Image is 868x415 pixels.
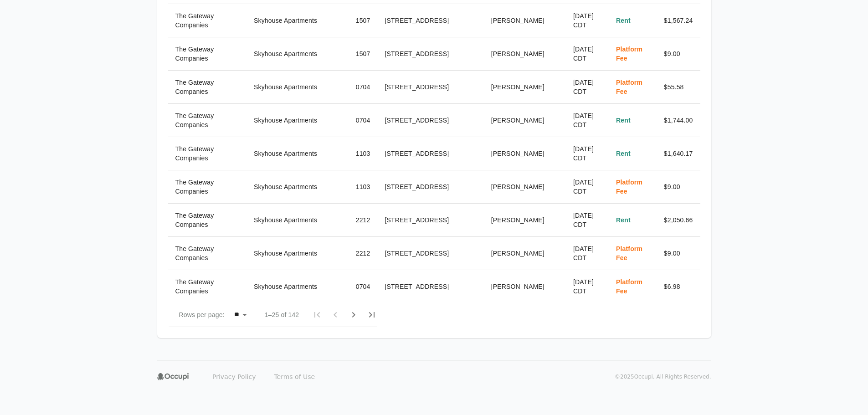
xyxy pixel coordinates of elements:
p: © 2025 Occupi. All Rights Reserved. [615,373,711,380]
span: Platform Fee [616,79,642,95]
th: [PERSON_NAME] [484,4,566,37]
th: Skyhouse Apartments [247,270,349,303]
th: 2212 [349,204,378,237]
th: The Gateway Companies [168,237,247,270]
th: [DATE] CDT [566,237,609,270]
th: [STREET_ADDRESS] [377,137,483,170]
th: [PERSON_NAME] [484,71,566,104]
p: 1–25 of 142 [265,310,299,319]
th: [DATE] CDT [566,270,609,303]
th: [PERSON_NAME] [484,237,566,270]
td: $2,050.66 [657,204,700,237]
th: Skyhouse Apartments [247,104,349,137]
th: 1103 [349,137,378,170]
a: Privacy Policy [207,369,261,384]
th: Skyhouse Apartments [247,204,349,237]
th: 0704 [349,104,378,137]
th: [STREET_ADDRESS] [377,71,483,104]
a: Terms of Use [268,369,320,384]
td: $9.00 [657,170,700,204]
span: Rent [616,117,631,124]
span: Rent [616,150,631,157]
th: [PERSON_NAME] [484,170,566,204]
th: [PERSON_NAME] [484,137,566,170]
th: 0704 [349,270,378,303]
p: Rows per page: [179,310,225,319]
th: [PERSON_NAME] [484,270,566,303]
th: Skyhouse Apartments [247,37,349,71]
td: $9.00 [657,37,700,71]
select: rows per page [228,308,250,321]
th: The Gateway Companies [168,71,247,104]
th: Skyhouse Apartments [247,4,349,37]
th: [STREET_ADDRESS] [377,204,483,237]
th: The Gateway Companies [168,170,247,204]
th: [DATE] CDT [566,170,609,204]
th: 1507 [349,37,378,71]
button: last page [363,306,381,324]
th: [STREET_ADDRESS] [377,270,483,303]
th: [DATE] CDT [566,204,609,237]
th: The Gateway Companies [168,104,247,137]
td: $1,567.24 [657,4,700,37]
th: The Gateway Companies [168,204,247,237]
th: [DATE] CDT [566,104,609,137]
th: [STREET_ADDRESS] [377,4,483,37]
th: The Gateway Companies [168,137,247,170]
th: [PERSON_NAME] [484,104,566,137]
th: 1103 [349,170,378,204]
td: $1,640.17 [657,137,700,170]
th: [STREET_ADDRESS] [377,37,483,71]
td: $1,744.00 [657,104,700,137]
td: $9.00 [657,237,700,270]
th: [STREET_ADDRESS] [377,170,483,204]
td: $6.98 [657,270,700,303]
th: [STREET_ADDRESS] [377,237,483,270]
th: [PERSON_NAME] [484,37,566,71]
span: Platform Fee [616,278,642,295]
th: The Gateway Companies [168,270,247,303]
span: Rent [616,17,631,24]
button: next page [344,306,363,324]
th: [DATE] CDT [566,71,609,104]
th: [PERSON_NAME] [484,204,566,237]
th: [DATE] CDT [566,137,609,170]
th: The Gateway Companies [168,37,247,71]
span: Rent [616,216,631,224]
span: Platform Fee [616,46,642,62]
span: Platform Fee [616,245,642,261]
th: 1507 [349,4,378,37]
th: 0704 [349,71,378,104]
span: Platform Fee [616,179,642,195]
td: $55.58 [657,71,700,104]
th: The Gateway Companies [168,4,247,37]
th: Skyhouse Apartments [247,137,349,170]
th: [DATE] CDT [566,37,609,71]
th: 2212 [349,237,378,270]
th: Skyhouse Apartments [247,71,349,104]
th: [STREET_ADDRESS] [377,104,483,137]
th: Skyhouse Apartments [247,237,349,270]
th: Skyhouse Apartments [247,170,349,204]
th: [DATE] CDT [566,4,609,37]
